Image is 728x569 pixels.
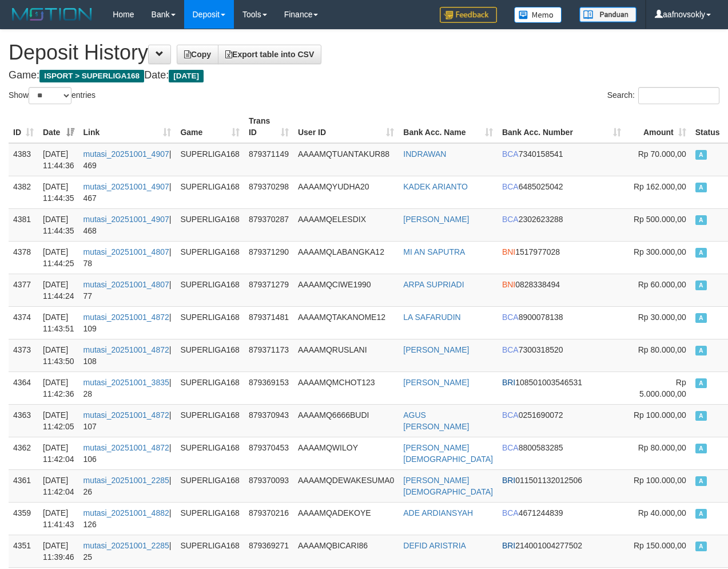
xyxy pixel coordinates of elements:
td: 4351 [9,535,38,567]
span: Rp 150.000,00 [634,541,686,550]
label: Show entries [9,87,96,104]
a: MI AN SAPUTRA [403,247,465,256]
span: Rp 500.000,00 [634,215,686,224]
td: [DATE] 11:39:46 [38,535,79,567]
span: Rp 70.000,00 [638,149,686,159]
span: BNI [502,280,515,289]
h1: Deposit History [9,41,719,64]
span: BCA [502,508,519,517]
a: DEFID ARISTRIA [403,541,466,550]
span: Rp 5.000.000,00 [639,378,686,398]
span: Approved [695,346,707,355]
span: BCA [502,313,519,322]
a: [PERSON_NAME] [403,378,469,387]
td: 879370943 [244,404,293,437]
td: [DATE] 11:44:25 [38,241,79,274]
span: BRI [502,476,515,485]
td: AAAAMQCIWE1990 [293,274,399,306]
td: [DATE] 11:44:35 [38,208,79,241]
span: BNI [502,247,515,256]
a: mutasi_20251001_3835 [83,378,169,387]
th: Game: activate to sort column ascending [176,110,244,143]
td: 879370298 [244,176,293,208]
a: [PERSON_NAME] [403,345,469,354]
span: Approved [695,215,707,225]
a: mutasi_20251001_4807 [83,280,169,289]
span: BCA [502,149,519,159]
span: Copy [184,50,211,59]
a: [PERSON_NAME][DEMOGRAPHIC_DATA] [403,476,493,496]
a: mutasi_20251001_4907 [83,149,169,159]
td: | 26 [79,469,176,502]
td: [DATE] 11:42:05 [38,404,79,437]
span: BCA [502,345,519,354]
td: 8800583285 [498,437,626,469]
td: [DATE] 11:43:50 [38,339,79,372]
td: AAAAMQLABANGKA12 [293,241,399,274]
a: mutasi_20251001_2285 [83,541,169,550]
a: mutasi_20251001_4807 [83,247,169,256]
td: [DATE] 11:44:24 [38,274,79,306]
td: AAAAMQYUDHA20 [293,176,399,208]
td: SUPERLIGA168 [176,306,244,339]
span: ISPORT > SUPERLIGA168 [39,70,144,82]
td: | 25 [79,535,176,567]
td: 879371279 [244,274,293,306]
td: SUPERLIGA168 [176,143,244,176]
span: Approved [695,378,707,388]
a: mutasi_20251001_4907 [83,215,169,224]
a: INDRAWAN [403,149,446,159]
td: 879369153 [244,372,293,404]
span: Approved [695,280,707,290]
img: panduan.png [579,7,636,22]
td: 6485025042 [498,176,626,208]
td: 8900078138 [498,306,626,339]
th: ID: activate to sort column ascending [9,110,38,143]
span: BCA [502,182,519,191]
a: [PERSON_NAME] [403,215,469,224]
a: mutasi_20251001_4872 [83,345,169,354]
a: mutasi_20251001_4907 [83,182,169,191]
span: Approved [695,248,707,258]
a: Export table into CSV [218,45,321,64]
th: Trans ID: activate to sort column ascending [244,110,293,143]
span: Export table into CSV [225,50,314,59]
td: | 28 [79,372,176,404]
td: [DATE] 11:42:04 [38,469,79,502]
a: mutasi_20251001_4882 [83,508,169,517]
td: 879371481 [244,306,293,339]
td: 879371290 [244,241,293,274]
td: 4359 [9,502,38,535]
a: mutasi_20251001_4872 [83,410,169,420]
span: Approved [695,444,707,453]
span: BCA [502,215,519,224]
td: | 126 [79,502,176,535]
span: Rp 80.000,00 [638,345,686,354]
td: 4382 [9,176,38,208]
td: | 469 [79,143,176,176]
a: KADEK ARIANTO [403,182,468,191]
th: Bank Acc. Number: activate to sort column ascending [498,110,626,143]
td: 879370287 [244,208,293,241]
span: Approved [695,509,707,519]
td: 011501132012506 [498,469,626,502]
img: Button%20Memo.svg [514,7,562,23]
td: 4383 [9,143,38,176]
td: [DATE] 11:43:51 [38,306,79,339]
span: Approved [695,183,707,192]
th: Date: activate to sort column ascending [38,110,79,143]
td: SUPERLIGA168 [176,274,244,306]
td: | 467 [79,176,176,208]
img: Feedback.jpg [440,7,497,23]
td: 108501003546531 [498,372,626,404]
select: Showentries [29,87,71,104]
td: | 107 [79,404,176,437]
span: Rp 80.000,00 [638,443,686,452]
td: SUPERLIGA168 [176,372,244,404]
td: SUPERLIGA168 [176,241,244,274]
td: 1517977028 [498,241,626,274]
td: SUPERLIGA168 [176,502,244,535]
a: mutasi_20251001_4872 [83,313,169,322]
span: Approved [695,476,707,486]
span: Approved [695,542,707,551]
